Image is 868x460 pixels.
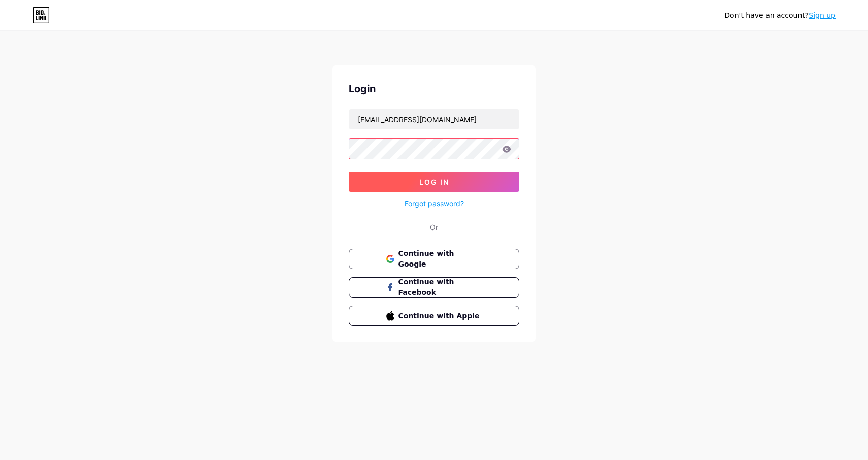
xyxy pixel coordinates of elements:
[349,277,519,298] button: Continue with Facebook
[349,109,519,129] input: Username
[349,249,519,269] button: Continue with Google
[405,198,464,209] a: Forgot password?
[398,277,482,298] span: Continue with Facebook
[349,172,519,192] button: Log In
[809,11,836,19] a: Sign up
[398,311,482,321] span: Continue with Apple
[419,178,449,186] span: Log In
[724,10,836,21] div: Don't have an account?
[398,248,482,270] span: Continue with Google
[349,306,519,326] button: Continue with Apple
[430,222,438,233] div: Or
[349,81,519,96] div: Login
